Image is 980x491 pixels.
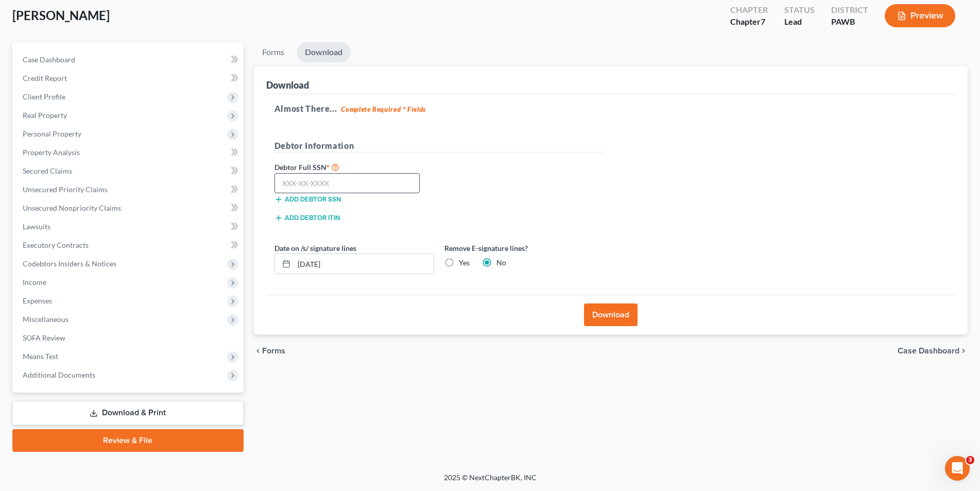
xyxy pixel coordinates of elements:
[23,166,72,175] span: Secured Claims
[784,4,815,16] div: Status
[254,347,262,355] i: chevron_left
[23,315,68,324] span: Miscellaneous
[262,347,285,355] span: Forms
[23,259,116,268] span: Codebtors Insiders & Notices
[584,303,638,326] button: Download
[23,222,50,231] span: Lawsuits
[945,456,970,481] iframe: Intercom live chat
[23,148,80,157] span: Property Analysis
[274,214,340,222] button: Add debtor ITIN
[23,241,89,249] span: Executory Contracts
[266,79,309,91] div: Download
[459,258,470,268] label: Yes
[14,236,244,255] a: Executory Contracts
[898,347,959,355] span: Case Dashboard
[341,105,426,113] strong: Complete Required * Fields
[496,258,506,268] label: No
[966,456,974,464] span: 3
[14,329,244,347] a: SOFA Review
[23,74,67,82] span: Credit Report
[444,243,604,253] label: Remove E-signature lines?
[274,103,947,115] h5: Almost There...
[274,195,341,204] button: Add debtor SSN
[14,50,244,69] a: Case Dashboard
[14,162,244,180] a: Secured Claims
[297,42,351,62] a: Download
[12,401,244,425] a: Download & Print
[23,129,81,138] span: Personal Property
[14,143,244,162] a: Property Analysis
[831,4,868,16] div: District
[23,370,95,379] span: Additional Documents
[14,217,244,236] a: Lawsuits
[14,180,244,199] a: Unsecured Priority Claims
[23,278,46,286] span: Income
[959,347,968,355] i: chevron_right
[885,4,955,27] button: Preview
[274,140,604,153] h5: Debtor Information
[294,254,434,274] input: MM/DD/YYYY
[898,347,968,355] a: Case Dashboard chevron_right
[197,472,784,491] div: 2025 © NextChapterBK, INC
[23,185,108,194] span: Unsecured Priority Claims
[254,347,299,355] button: chevron_left Forms
[23,111,67,120] span: Real Property
[761,16,765,26] span: 7
[14,199,244,217] a: Unsecured Nonpriority Claims
[23,92,65,101] span: Client Profile
[23,333,65,342] span: SOFA Review
[23,55,75,64] span: Case Dashboard
[14,69,244,88] a: Credit Report
[23,352,58,361] span: Means Test
[274,173,420,194] input: XXX-XX-XXXX
[23,296,52,305] span: Expenses
[730,16,768,28] div: Chapter
[12,429,244,452] a: Review & File
[730,4,768,16] div: Chapter
[831,16,868,28] div: PAWB
[269,161,439,173] label: Debtor Full SSN
[274,243,356,253] label: Date on /s/ signature lines
[23,204,121,212] span: Unsecured Nonpriority Claims
[254,42,293,62] a: Forms
[12,8,110,23] span: [PERSON_NAME]
[784,16,815,28] div: Lead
